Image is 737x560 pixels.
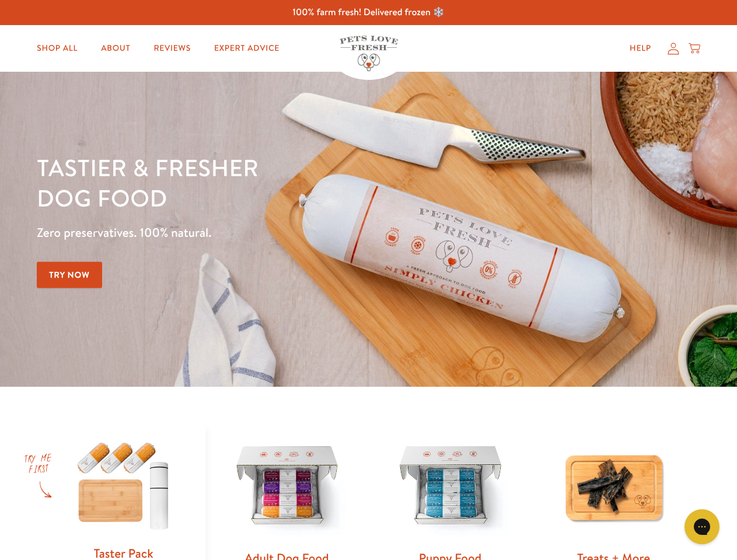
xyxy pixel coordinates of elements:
[620,37,661,60] a: Help
[679,505,725,548] iframe: Gorgias live chat messenger
[144,37,200,60] a: Reviews
[37,222,479,243] p: Zero preservatives. 100% natural.
[37,262,102,288] a: Try Now
[37,152,479,213] h1: Tastier & fresher dog food
[205,37,289,60] a: Expert Advice
[340,36,398,71] img: Pets Love Fresh
[92,37,139,60] a: About
[27,37,87,60] a: Shop All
